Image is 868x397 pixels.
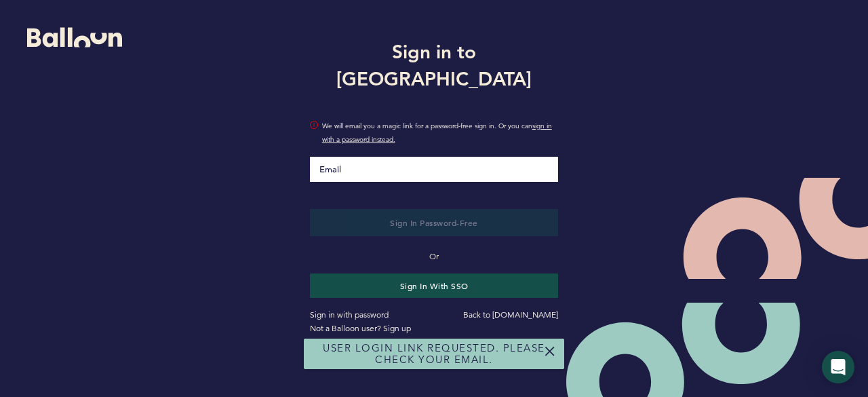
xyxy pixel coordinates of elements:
[463,309,558,320] a: Back to [DOMAIN_NAME]
[310,273,559,298] button: Sign in with SSO
[822,351,854,383] div: Open Intercom Messenger
[310,323,411,333] a: Not a Balloon user? Sign up
[390,217,478,228] span: Sign in Password-Free
[310,209,559,236] button: Sign in Password-Free
[300,38,569,92] h1: Sign in to [GEOGRAPHIC_DATA]
[304,339,564,369] div: User login link requested. Please check your email.
[310,309,389,320] a: Sign in with password
[310,157,559,182] input: Email
[322,119,559,147] span: We will email you a magic link for a password-free sign in. Or you can
[310,250,559,263] p: Or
